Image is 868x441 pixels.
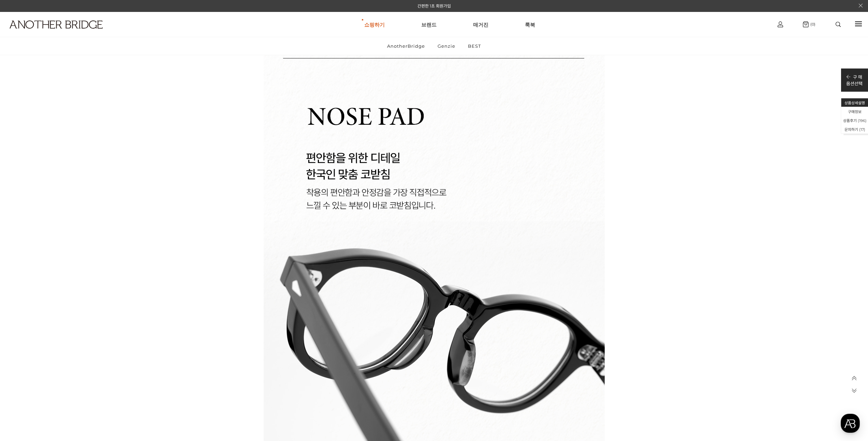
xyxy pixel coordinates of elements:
[45,216,88,233] a: 대화
[778,21,783,27] img: cart
[364,12,385,37] a: 쇼핑하기
[105,226,114,232] span: 설정
[525,12,535,37] a: 룩북
[21,226,26,232] span: 홈
[803,21,815,27] a: (0)
[462,37,487,55] a: BEST
[432,37,461,55] a: Genzie
[2,216,45,233] a: 홈
[846,74,863,80] p: 구 매
[88,216,131,233] a: 설정
[836,22,841,27] img: search
[3,20,134,45] a: logo
[859,118,865,123] span: 196
[417,3,451,9] a: 간편한 1초 회원가입
[62,227,71,232] span: 대화
[10,20,103,29] img: logo
[803,21,809,27] img: cart
[809,22,815,27] span: (0)
[846,80,863,87] p: 옵션선택
[381,37,431,55] a: AnotherBridge
[421,12,437,37] a: 브랜드
[473,12,488,37] a: 매거진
